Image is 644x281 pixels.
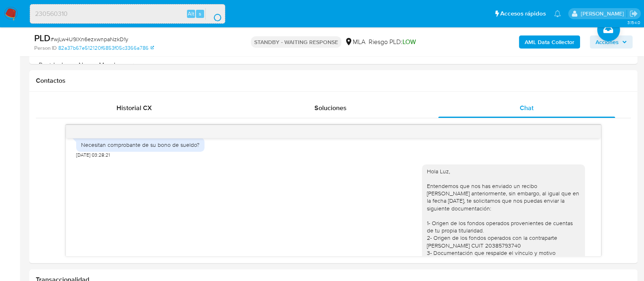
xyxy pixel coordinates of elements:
div: Necesitan comprobante de su bono de sueldo? [81,141,200,148]
a: 82a37b67e512120f6853f05c3366a786 [58,44,154,52]
button: Acciones [590,35,633,49]
span: [DATE] 03:28:21 [76,152,110,158]
button: search-icon [205,8,222,20]
input: Buscar usuario o caso... [30,9,225,19]
p: martin.degiuli@mercadolibre.com [580,10,626,18]
span: 3.154.0 [627,19,640,26]
span: Chat [520,103,534,113]
p: STANDBY - WAITING RESPONSE [251,36,341,48]
span: Accesos rápidos [500,9,546,18]
span: Historial CX [116,103,152,113]
span: Riesgo PLD: [369,38,416,46]
span: s [199,10,201,18]
a: Salir [629,9,638,18]
b: Person ID [34,44,57,52]
a: Notificaciones [554,10,561,17]
span: Alt [188,10,194,18]
span: LOW [402,37,416,46]
b: AML Data Collector [525,35,574,49]
button: AML Data Collector [519,35,580,49]
span: # wjLw4U9IXn6ezxwnpaNzkD1y [51,35,128,43]
span: Acciones [596,35,619,49]
div: MLA [345,38,365,46]
span: Soluciones [314,103,347,113]
b: PLD [34,31,51,44]
h1: Contactos [36,77,631,85]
